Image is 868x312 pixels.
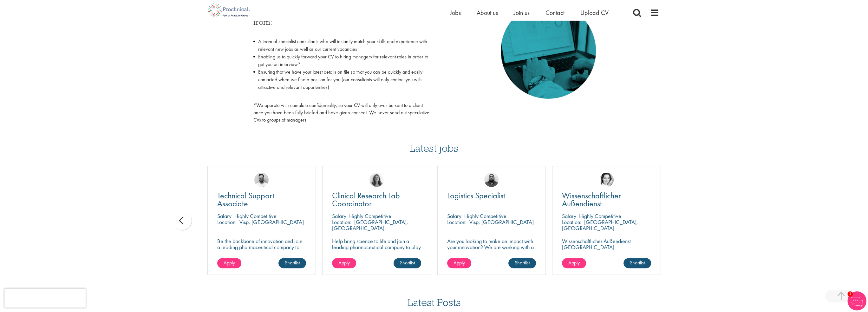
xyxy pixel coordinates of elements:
[4,289,86,308] iframe: reCAPTCHA
[484,173,499,187] img: Ashley Bennett
[332,238,421,268] p: Help bring science to life and join a leading pharmaceutical company to play a key role in delive...
[332,212,346,220] span: Salary
[253,10,429,35] h3: By sending us your latest CV you will benefit from:
[514,9,530,17] a: Join us
[447,238,536,268] p: Are you looking to make an impact with your innovation? We are working with a well-established ph...
[847,291,853,297] span: 1
[447,192,536,200] a: Logistics Specialist
[253,102,429,124] p: *We operate with complete confidentiality, so your CV will only ever be sent to a client once you...
[580,9,609,17] a: Upload CV
[562,218,638,232] p: [GEOGRAPHIC_DATA], [GEOGRAPHIC_DATA]
[253,38,429,53] li: A team of specialist consultants who will instantly match your skills and experience with relevan...
[469,218,534,226] p: Visp, [GEOGRAPHIC_DATA]
[562,190,638,217] span: Wissenschaftlicher Außendienst [GEOGRAPHIC_DATA]
[369,173,384,187] img: Jackie Cerchio
[217,238,306,262] p: Be the backbone of innovation and join a leading pharmaceutical company to help keep life-changin...
[278,258,306,268] a: Shortlist
[450,9,461,17] a: Jobs
[332,190,400,209] span: Clinical Research Lab Coordinator
[447,218,467,226] span: Location:
[464,212,506,220] p: Highly Competitive
[447,190,505,201] span: Logistics Specialist
[253,68,429,99] li: Ensuring that we have your latest details on file so that you can be quickly and easily contacted...
[332,192,421,208] a: Clinical Research Lab Coordinator
[568,259,580,266] span: Apply
[332,218,408,232] p: [GEOGRAPHIC_DATA], [GEOGRAPHIC_DATA]
[217,190,274,209] span: Technical Support Associate
[254,173,269,187] img: Emile De Beer
[447,212,461,220] span: Salary
[545,9,565,17] a: Contact
[173,211,192,230] div: prev
[562,258,586,268] a: Apply
[579,212,621,220] p: Highly Competitive
[217,212,232,220] span: Salary
[477,9,498,17] a: About us
[224,259,235,266] span: Apply
[349,212,391,220] p: Highly Competitive
[454,259,465,266] span: Apply
[562,212,576,220] span: Salary
[508,258,536,268] a: Shortlist
[332,258,356,268] a: Apply
[599,173,614,187] img: Greta Prestel
[239,218,304,226] p: Visp, [GEOGRAPHIC_DATA]
[217,218,237,226] span: Location:
[562,238,651,250] p: Wissenschaftlicher Außendienst [GEOGRAPHIC_DATA]
[394,258,421,268] a: Shortlist
[338,259,350,266] span: Apply
[332,218,351,226] span: Location:
[847,291,866,310] img: Chatbot
[217,192,306,208] a: Technical Support Associate
[447,258,471,268] a: Apply
[623,258,651,268] a: Shortlist
[562,192,651,208] a: Wissenschaftlicher Außendienst [GEOGRAPHIC_DATA]
[562,218,581,226] span: Location:
[217,258,241,268] a: Apply
[410,127,459,158] h3: Latest jobs
[234,212,277,220] p: Highly Competitive
[253,53,429,68] li: Enabling us to quickly forward your CV to hiring managers for relevant roles in order to get you ...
